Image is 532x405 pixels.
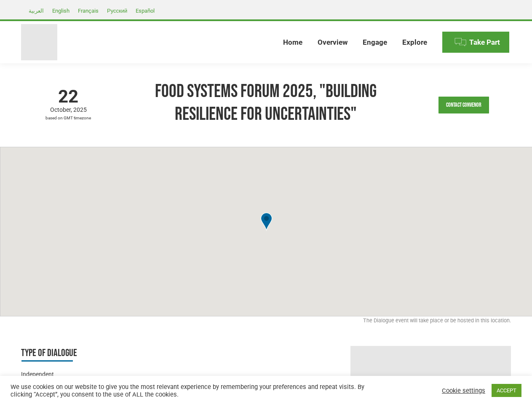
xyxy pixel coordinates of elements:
h1: Food Systems Forum 2025, "Building Resilience for Uncertainties" [124,80,408,126]
span: October [50,106,73,113]
div: The Dialogue event will take place or be hosted in this location. [21,316,511,329]
a: ACCEPT [492,384,521,397]
span: Take Part [469,38,500,47]
span: العربية [29,8,44,14]
a: Español [131,5,159,16]
a: Русский [103,5,131,16]
span: 22 [21,88,116,105]
a: Cookie settings [442,387,485,394]
img: Food Systems Summit Dialogues [21,24,57,60]
span: based on GMT timezone [21,114,116,122]
img: Menu icon [454,36,467,49]
span: Русский [107,8,127,14]
span: Overview [318,38,348,47]
span: Español [136,8,155,14]
span: Home [283,38,302,47]
a: العربية [24,5,48,16]
div: We use cookies on our website to give you the most relevant experience by remembering your prefer... [11,383,368,398]
span: Explore [402,38,427,47]
span: English [52,8,70,14]
a: English [48,5,74,16]
span: Français [78,8,99,14]
span: 2025 [73,106,87,113]
div: Independent [21,370,177,378]
h3: Type of Dialogue [21,346,177,362]
span: Engage [363,38,387,47]
a: Contact Convenor [438,97,489,113]
a: Français [74,5,103,16]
